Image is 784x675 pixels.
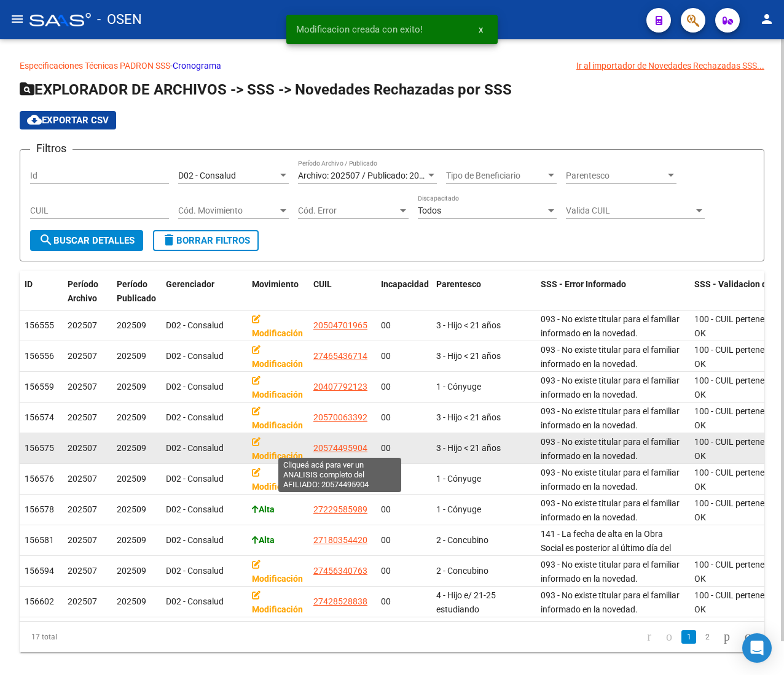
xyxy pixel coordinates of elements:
span: 2 - Concubino [436,566,488,576]
div: 00 [381,472,426,486]
span: 1 - Cónyuge [436,382,481,391]
span: 20407792123 [313,382,367,391]
span: 156574 [25,412,54,422]
span: 202507 [68,412,97,422]
div: Ir al importador de Novedades Rechazadas SSS... [576,59,764,72]
span: - OSEN [97,6,142,33]
mat-icon: search [39,233,53,247]
strong: Modificación [252,314,303,338]
div: 00 [381,411,426,425]
div: 00 [381,503,426,517]
li: page 2 [698,627,716,647]
span: 156594 [25,566,54,576]
mat-icon: cloud_download [27,112,42,127]
span: D02 - Consalud [166,351,224,361]
span: 202509 [117,535,146,545]
span: 20504701965 [313,320,367,330]
span: D02 - Consalud [166,320,224,330]
span: D02 - Consalud [178,171,236,180]
span: 156575 [25,443,54,453]
span: Valida CUIL [566,206,694,216]
span: 202509 [117,320,146,330]
span: 093 - No existe titular para el familiar informado en la novedad. [541,590,680,614]
div: 00 [381,564,426,578]
span: 093 - No existe titular para el familiar informado en la novedad. [541,406,680,430]
span: ID [25,279,33,289]
span: 156602 [25,596,54,606]
strong: Modificación [252,406,303,430]
div: 00 [381,595,426,609]
span: 156555 [25,320,54,330]
span: D02 - Consalud [166,443,224,453]
span: 093 - No existe titular para el familiar informado en la novedad. [541,468,680,492]
span: 1 - Cónyuge [436,474,481,484]
mat-icon: delete [162,233,176,247]
span: 202507 [68,504,97,514]
span: 1 - Cónyuge [436,504,481,514]
span: 202509 [117,566,146,576]
span: 27456340763 [313,566,367,576]
datatable-header-cell: Gerenciador [161,271,247,312]
span: 156578 [25,504,54,514]
datatable-header-cell: Movimiento [247,271,308,312]
a: Cronograma [173,61,221,71]
button: Buscar Detalles [30,230,143,251]
span: 202509 [117,504,146,514]
a: Especificaciones Técnicas PADRON SSS [20,61,170,71]
button: Exportar CSV [20,111,116,129]
a: 2 [700,630,715,644]
span: 20570063392 [313,412,367,422]
a: go to previous page [661,630,678,644]
datatable-header-cell: Período Archivo [63,271,112,312]
span: 27180354420 [313,535,367,545]
strong: Modificación [252,560,303,584]
span: Parentesco [566,171,665,181]
span: 141 - La fecha de alta en la Obra Social es posterior al último día del mes de proceso. No se pue... [541,529,671,595]
span: 202509 [117,382,146,391]
li: page 1 [680,627,698,647]
span: 202507 [68,382,97,391]
span: Período Archivo [68,279,98,303]
span: 156576 [25,474,54,484]
span: D02 - Consalud [166,412,224,422]
datatable-header-cell: SSS - Error Informado [536,271,689,312]
span: Parentesco [436,279,481,289]
span: D02 - Consalud [166,382,224,391]
strong: Modificación [252,376,303,399]
span: 3 - Hijo < 21 años [436,412,501,422]
span: Buscar Detalles [39,235,135,246]
datatable-header-cell: Incapacidad [376,271,431,312]
span: Modificacion creada con exito! [296,23,423,36]
span: D02 - Consalud [166,474,224,484]
div: 00 [381,533,426,547]
a: go to first page [641,630,657,644]
span: 202507 [68,596,97,606]
span: D02 - Consalud [166,535,224,545]
a: go to last page [739,630,756,644]
span: 093 - No existe titular para el familiar informado en la novedad. [541,498,680,522]
div: 00 [381,380,426,394]
span: EXPLORADOR DE ARCHIVOS -> SSS -> Novedades Rechazadas por SSS [20,81,512,98]
datatable-header-cell: Período Publicado [112,271,161,312]
span: 202507 [68,474,97,484]
datatable-header-cell: CUIL [308,271,376,312]
span: 2 - Concubino [436,535,488,545]
strong: Modificación [252,345,303,369]
span: Gerenciador [166,279,214,289]
span: 3 - Hijo < 21 años [436,320,501,330]
strong: Alta [252,504,275,514]
span: Movimiento [252,279,299,289]
span: 156556 [25,351,54,361]
span: 202509 [117,412,146,422]
div: 00 [381,318,426,333]
span: 093 - No existe titular para el familiar informado en la novedad. [541,314,680,338]
span: 093 - No existe titular para el familiar informado en la novedad. [541,560,680,584]
a: 1 [681,630,696,644]
span: Cód. Error [298,206,398,216]
span: Período Publicado [117,279,156,303]
span: 202509 [117,596,146,606]
span: 156559 [25,382,54,391]
strong: Modificación [252,468,303,492]
div: 17 total [20,622,167,652]
span: 156581 [25,535,54,545]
